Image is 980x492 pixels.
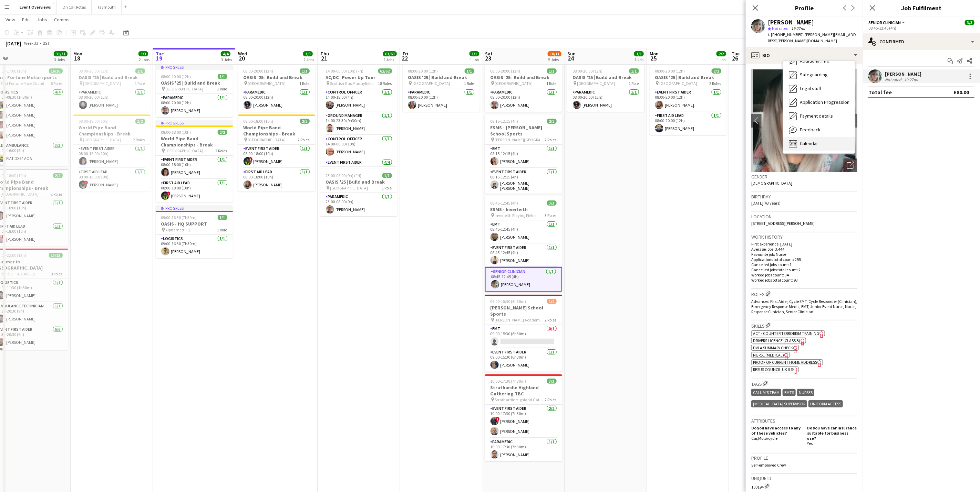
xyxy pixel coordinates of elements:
div: 2 Jobs [303,57,314,62]
p: Cancelled jobs count: 1 [751,262,857,267]
app-card-role: Event First Aider4/414:00-00:00 (10h) [320,158,398,212]
app-card-role: Event First Aider1/108:00-20:00 (12h)[PERSON_NAME] [650,88,727,112]
app-job-card: 08:00-18:00 (10h)2/2World Pipe Band Championships - Break [GEOGRAPHIC_DATA]2 RolesEvent First Aid... [73,114,151,192]
app-card-role: First Aid Lead1/108:00-18:00 (10h)[PERSON_NAME] [238,168,315,192]
div: 1 Job [635,57,643,62]
h3: OASIS '25 | Build and Break [567,74,644,80]
h3: ESMS - Inverleith [485,206,562,212]
span: 3/3 [547,379,557,384]
span: [GEOGRAPHIC_DATA] [83,81,121,86]
div: Uniform Access [808,400,843,407]
span: ! [84,181,88,185]
app-card-role: Event First Aider1/108:15-12:15 (4h)[PERSON_NAME] [PERSON_NAME] [485,168,562,194]
span: [STREET_ADDRESS] [1,271,35,276]
span: Advanced First Aider, Cycle EMT, Cycle Responder (Clinician), Emergency Response Medic, EMT, Juni... [751,299,857,314]
span: [GEOGRAPHIC_DATA] [413,81,451,86]
p: Worked jobs total count: 93 [751,277,857,283]
div: 08:00-20:00 (12h)1/1OASIS '25 | Build and Break [GEOGRAPHIC_DATA]1 RoleParamedic1/108:00-20:00 (1... [403,64,480,112]
span: [STREET_ADDRESS][PERSON_NAME] [751,221,815,226]
div: In progress09:00-16:30 (7h30m)1/1OASIS - HQ SUPPORT Alphamed HQ1 RoleLogistics1/109:00-16:30 (7h3... [156,205,233,258]
span: Mon [650,51,659,57]
p: First experience: [DATE] [751,241,857,247]
app-card-role: Paramedic1/108:00-20:00 (12h)[PERSON_NAME] [238,88,315,112]
span: Drivers Licence (Class B) [753,338,800,343]
span: 08:00-20:00 (12h) [655,68,685,74]
span: Payment details [800,113,833,119]
app-job-card: 08:00-20:00 (12h)2/2OASIS '25 | Build and Break [GEOGRAPHIC_DATA]2 RolesEvent First Aider1/108:00... [650,64,727,135]
h3: World Pipe Band Championships - Break [73,124,151,137]
span: Additional info [800,58,829,64]
app-job-card: 08:00-20:00 (12h)1/1OASIS '25 | Build and Break [GEOGRAPHIC_DATA]1 RoleParamedic1/108:00-20:00 (1... [567,64,644,112]
span: Proof of Current Home Address [753,360,817,365]
span: 2 Roles [710,81,721,86]
div: Confirmed [863,33,980,50]
app-job-card: 09:00-15:30 (6h30m)1/2[PERSON_NAME] School Sports [PERSON_NAME] Academy Playing Fields2 RolesEMT0... [485,295,562,372]
div: 1 Job [717,57,726,62]
span: 16/16 [49,68,63,74]
h3: Work history [751,234,857,240]
div: 08:45-12:45 (4h) [868,25,974,31]
span: 08:15-12:15 (4h) [491,119,518,124]
app-card-role: Paramedic1/108:00-20:00 (12h)[PERSON_NAME] [567,88,644,112]
span: Tue [156,51,164,57]
span: 2 Roles [216,148,227,153]
span: 3/3 [303,51,313,56]
span: t. [PHONE_NUMBER] [768,32,804,37]
span: 20 [237,54,247,62]
span: 22 [402,54,408,62]
span: 1 Role [547,81,557,86]
span: 08:00-20:00 (12h) [79,68,109,74]
div: Total fee [868,89,892,96]
span: [GEOGRAPHIC_DATA] [248,137,286,142]
span: 09:00-15:30 (6h30m) [491,299,526,304]
span: 3/3 [547,200,557,206]
h3: OASIS '25 | Build and Break [156,80,233,86]
a: Comms [51,15,72,24]
span: 1/1 [634,51,644,56]
span: 1/1 [465,68,474,74]
span: 10/11 [548,51,561,56]
span: 3/3 [138,51,148,56]
span: 2/2 [218,130,227,135]
app-job-card: In progress08:00-20:00 (12h)1/1OASIS '25 | Build and Break [GEOGRAPHIC_DATA]1 RoleParamedic1/108:... [156,64,233,117]
span: 1/1 [135,68,145,74]
a: View [3,15,18,24]
span: [DEMOGRAPHIC_DATA] [751,181,792,186]
app-card-role: Event First Aider1/108:00-18:00 (10h)![PERSON_NAME] [238,145,315,168]
p: Cancelled jobs total count: 2 [751,267,857,272]
p: Favourite job: Nurse [751,252,857,257]
span: [GEOGRAPHIC_DATA] [330,185,368,190]
div: 2 Jobs [383,57,396,62]
button: Senior Clinician [868,20,906,25]
div: In progress [156,64,233,70]
div: BST [43,41,50,46]
div: [PERSON_NAME] [885,71,921,77]
span: 24 [566,54,576,62]
h5: Do you have access to any of these vehicles? [751,425,802,436]
span: 18 Roles [378,81,392,86]
h3: Attributes [751,418,857,424]
span: 14:00-00:00 (10h) (Fri) [326,68,364,74]
span: 08:00-20:00 (12h) [161,74,191,79]
span: 1/1 [300,68,310,74]
h3: Birthday [751,194,857,200]
a: Edit [19,15,33,24]
app-job-card: In progress08:00-18:00 (10h)2/2World Pipe Band Championships - Break [GEOGRAPHIC_DATA]2 RolesEven... [156,120,233,203]
button: Taymouth [92,0,122,14]
span: Resus Council UK ILS [753,367,793,372]
span: 10:00-17:30 (7h30m) [491,379,526,384]
app-job-card: 08:45-12:45 (4h)3/3ESMS - Inverleith Inverleith Playing Fields3 RolesEMT1/108:45-12:45 (4h)[PERSO... [485,196,562,292]
div: [PERSON_NAME] [768,19,814,25]
app-card-role: Paramedic1/108:00-20:00 (12h)[PERSON_NAME] [403,88,480,112]
h3: Profile [746,3,863,12]
app-job-card: 14:00-00:00 (10h) (Fri)62/62AC/DC | Power Up Tour Scottish Gas Murrayfield18 RolesControl Officer... [320,64,398,166]
span: Week 33 [23,41,40,46]
span: 1 Role [217,86,227,91]
span: Application Progression [800,99,849,105]
p: Applications total count: 255 [751,257,857,262]
span: 2/2 [300,119,310,124]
